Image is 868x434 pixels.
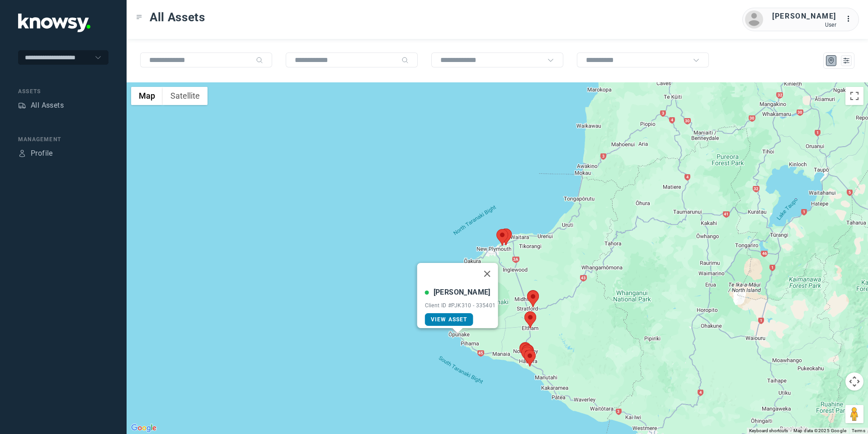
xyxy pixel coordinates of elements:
img: Google [129,422,159,434]
div: Management [18,135,108,143]
div: : [845,14,856,26]
div: User [772,22,836,28]
div: Assets [18,87,108,95]
span: All Assets [150,9,205,25]
span: Map data ©2025 Google [793,428,846,433]
span: View Asset [431,316,467,323]
tspan: ... [846,15,855,22]
div: : [845,14,856,24]
a: Terms [852,428,865,433]
div: [PERSON_NAME] [772,11,836,22]
div: Search [256,57,263,64]
div: Client ID #PJK310 - 335401 [425,302,496,309]
button: Close [476,263,498,285]
div: Assets [18,101,26,110]
button: Map camera controls [845,372,863,391]
div: All Assets [31,100,64,111]
a: View Asset [425,313,473,326]
a: AssetsAll Assets [18,100,64,111]
div: Map [827,57,835,65]
a: ProfileProfile [18,148,53,159]
div: [PERSON_NAME] [434,287,491,298]
div: List [842,57,850,65]
button: Show satellite imagery [163,87,208,105]
button: Show street map [131,87,163,105]
button: Toggle fullscreen view [845,87,863,105]
img: Application Logo [18,14,90,32]
img: avatar.png [745,10,763,29]
button: Drag Pegman onto the map to open Street View [845,405,863,423]
div: Toggle Menu [136,14,142,20]
button: Keyboard shortcuts [749,428,788,434]
a: Open this area in Google Maps (opens a new window) [129,422,159,434]
div: Profile [18,149,26,157]
div: Profile [31,148,53,159]
div: Search [401,57,409,64]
